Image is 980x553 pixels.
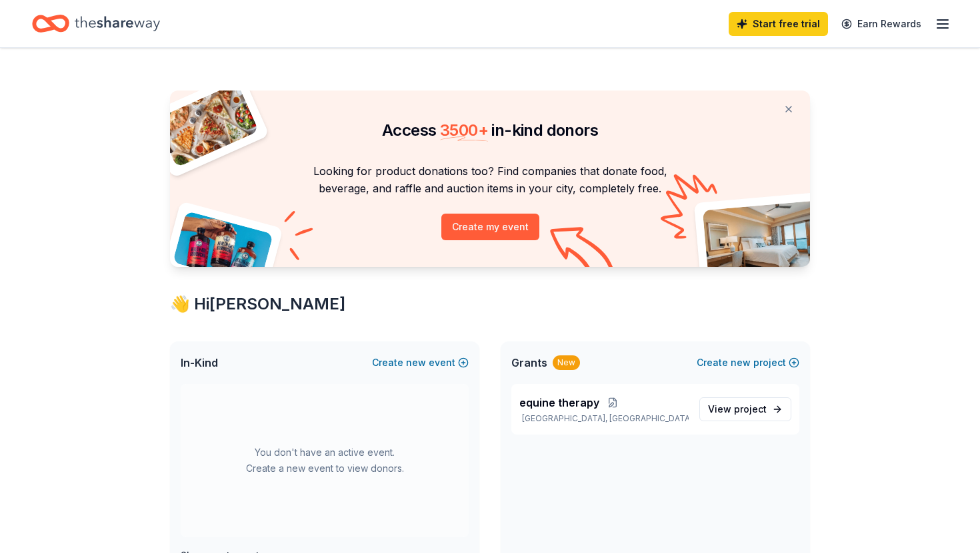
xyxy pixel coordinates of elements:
span: new [731,355,751,371]
button: Create my event [441,214,539,240]
div: 👋 Hi [PERSON_NAME] [170,293,810,315]
span: equine therapy [519,395,599,411]
p: Looking for product donations too? Find companies that donate food, beverage, and raffle and auct... [186,162,794,198]
a: View project [699,397,791,421]
span: 3500 + [440,120,488,140]
div: New [553,355,580,370]
span: Access in-kind donors [382,120,598,140]
a: Earn Rewards [833,12,929,36]
button: Createnewevent [372,355,469,371]
span: In-Kind [181,355,218,371]
img: Curvy arrow [550,227,617,277]
button: Createnewproject [697,355,799,371]
span: new [406,355,426,371]
img: Pizza [155,83,259,168]
div: You don't have an active event. Create a new event to view donors. [181,384,469,537]
span: project [734,403,767,415]
span: Grants [511,355,547,371]
a: Start free trial [729,12,828,36]
a: Home [32,8,160,39]
p: [GEOGRAPHIC_DATA], [GEOGRAPHIC_DATA] [519,413,689,424]
span: View [708,401,767,417]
